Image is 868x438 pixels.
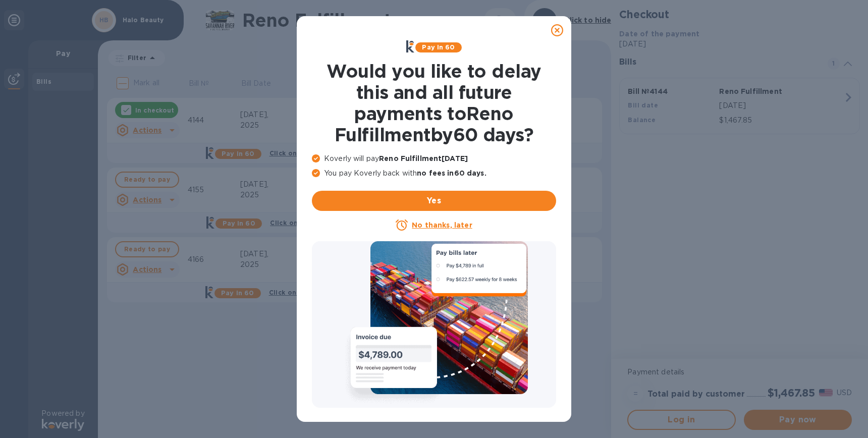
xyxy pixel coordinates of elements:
[379,154,468,162] b: Reno Fulfillment [DATE]
[422,43,455,51] b: Pay in 60
[320,195,548,207] span: Yes
[312,153,556,164] p: Koverly will pay
[417,169,486,177] b: no fees in 60 days .
[312,61,556,145] h1: Would you like to delay this and all future payments to Reno Fulfillment by 60 days ?
[412,221,472,229] u: No thanks, later
[312,168,556,179] p: You pay Koverly back with
[312,191,556,211] button: Yes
